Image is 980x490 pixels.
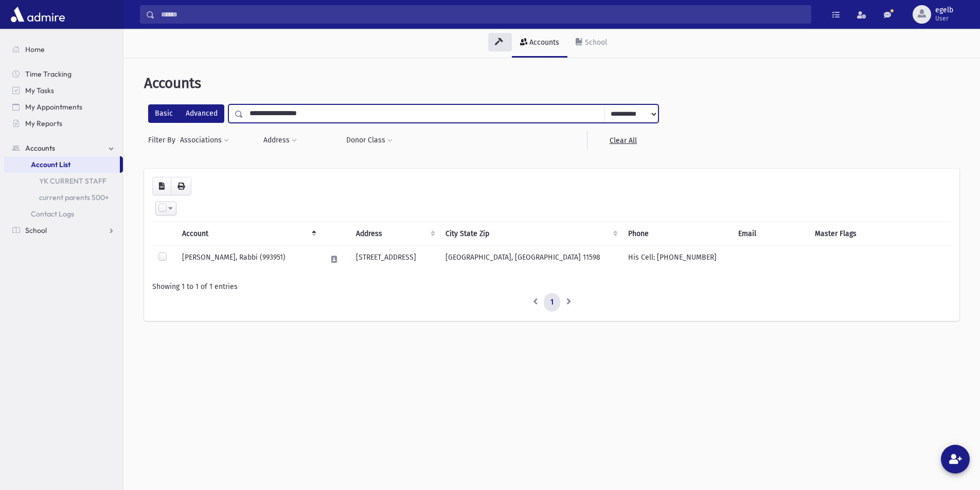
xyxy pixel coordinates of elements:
a: YK CURRENT STAFF [4,173,123,189]
th: Address : activate to sort column ascending [350,222,439,246]
button: CSV [152,177,171,195]
th: City State Zip : activate to sort column ascending [439,222,622,246]
img: AdmirePro [8,4,67,25]
span: Contact Logs [31,209,74,219]
div: School [583,38,607,47]
th: Phone [622,222,732,246]
span: Account List [31,160,70,169]
a: Home [4,41,123,58]
a: Time Tracking [4,66,123,82]
label: Basic [148,104,180,123]
span: Accounts [25,143,55,153]
button: Associations [180,131,229,150]
input: Search [155,5,811,24]
a: Account List [4,156,120,173]
a: School [567,29,615,58]
a: Contact Logs [4,206,123,222]
th: Account: activate to sort column descending [176,222,320,246]
td: [STREET_ADDRESS] [350,246,439,274]
a: School [4,222,123,239]
span: User [935,14,953,23]
a: My Tasks [4,82,123,99]
a: current parents 500+ [4,189,123,206]
span: Accounts [144,75,201,92]
span: School [25,226,47,235]
button: Address [263,131,297,150]
span: My Reports [25,119,62,128]
span: Home [25,45,45,54]
th: Email [732,222,809,246]
a: My Appointments [4,99,123,115]
td: His Cell: [PHONE_NUMBER] [622,246,732,274]
div: FilterModes [148,104,224,123]
a: Clear All [587,131,658,150]
td: [GEOGRAPHIC_DATA], [GEOGRAPHIC_DATA] 11598 [439,246,622,274]
td: [PERSON_NAME], Rabbi (993951) [176,246,320,274]
label: Advanced [179,104,224,123]
button: Print [171,177,191,195]
a: My Reports [4,115,123,132]
a: Accounts [4,140,123,156]
a: Accounts [512,29,567,58]
th: Master Flags [809,222,951,246]
button: Donor Class [346,131,393,150]
span: My Appointments [25,102,82,112]
span: egelb [935,6,953,14]
a: 1 [544,293,560,312]
span: Filter By [148,135,180,146]
span: My Tasks [25,86,54,95]
div: Showing 1 to 1 of 1 entries [152,281,951,292]
div: Accounts [527,38,559,47]
span: Time Tracking [25,69,72,79]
